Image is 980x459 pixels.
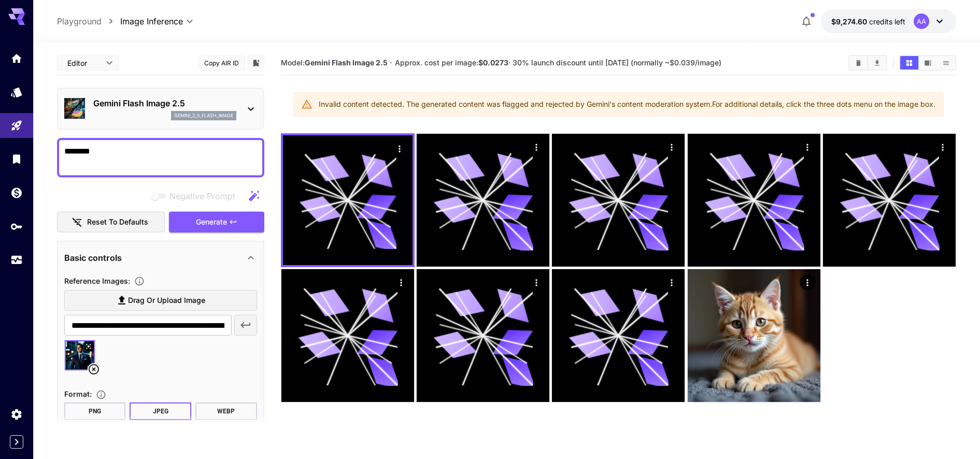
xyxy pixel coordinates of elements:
button: Show images in video view [919,56,937,69]
button: Expand sidebar [10,435,23,449]
div: Actions [664,139,680,155]
span: Reference Images : [64,276,130,285]
div: Playground [10,119,23,132]
button: Generate [169,212,264,233]
p: · [390,57,392,69]
div: Actions [800,139,815,155]
span: Generate [196,216,227,229]
div: $9,274.6005 [831,16,905,27]
div: Show images in grid viewShow images in video viewShow images in list view [899,55,956,71]
div: Clear ImagesDownload All [848,55,887,71]
div: AA [914,13,929,29]
span: Negative Prompt [169,190,235,202]
button: Upload a reference image to guide the result. This is needed for Image-to-Image or Inpainting. Su... [130,276,149,286]
span: Image Inference [120,15,183,27]
div: Actions [392,141,407,156]
button: JPEG [130,402,191,420]
div: Invalid content detected. The generated content was flagged and rejected by Gemini's content mode... [319,95,935,114]
div: Basic controls [64,245,257,270]
button: Clear Images [849,56,868,69]
div: Actions [935,139,950,155]
a: Playground [57,15,102,27]
button: Download All [868,56,886,69]
div: Home [10,52,23,65]
b: $0.0273 [478,58,508,67]
span: $9,274.60 [831,17,869,26]
div: Models [10,86,23,99]
span: Negative prompts are not compatible with the selected model. [149,189,244,202]
span: Model: [281,58,388,67]
p: gemini_2_5_flash_image [174,112,233,119]
button: Reset to defaults [57,212,165,233]
button: Show images in grid view [900,56,918,69]
div: API Keys [10,220,23,233]
button: PNG [64,402,126,420]
button: Copy AIR ID [198,55,245,71]
b: Gemini Flash Image 2.5 [305,58,388,67]
span: Drag or upload image [128,294,205,307]
button: Add to library [251,57,261,69]
div: Actions [529,274,544,290]
div: Library [10,152,23,165]
img: 9k= [688,269,820,402]
div: Gemini Flash Image 2.5gemini_2_5_flash_image [64,93,257,124]
nav: breadcrumb [57,15,120,27]
div: Actions [800,274,815,290]
span: Editor [67,58,100,68]
label: Drag or upload image [64,290,257,311]
button: WEBP [195,402,257,420]
span: credits left [869,17,905,26]
div: Actions [664,274,680,290]
div: Wallet [10,186,23,199]
p: Gemini Flash Image 2.5 [93,97,236,109]
div: Actions [529,139,544,155]
span: Format : [64,390,92,398]
button: Show images in list view [937,56,955,69]
button: $9,274.6005AA [821,9,956,33]
div: Settings [10,408,23,421]
div: Usage [10,254,23,267]
p: Basic controls [64,252,122,264]
span: Approx. cost per image: · 30% launch discount until [DATE] (normally ~$0.039/image) [395,58,721,67]
div: Actions [393,274,409,290]
button: Choose the file format for the output image. [92,390,110,400]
